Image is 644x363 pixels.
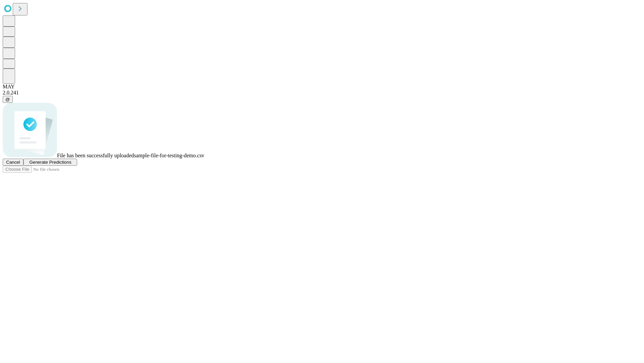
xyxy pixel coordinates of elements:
div: MAY [3,84,641,90]
span: File has been successfully uploaded [57,153,134,158]
div: 2.0.241 [3,90,641,96]
span: @ [5,97,10,102]
button: Generate Predictions [23,159,77,166]
button: Cancel [3,159,23,166]
span: sample-file-for-testing-demo.csv [134,153,204,158]
span: Cancel [6,160,20,165]
span: Generate Predictions [29,160,71,165]
button: @ [3,96,13,103]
